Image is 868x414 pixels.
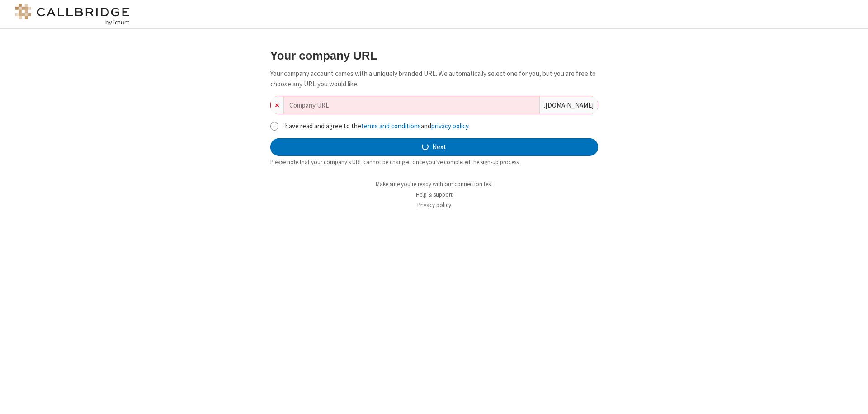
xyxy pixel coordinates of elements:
h3: Your company URL [270,49,598,62]
img: logo@2x.png [14,4,131,25]
div: Please note that your company's URL cannot be changed once you’ve completed the sign-up process. [270,158,598,166]
a: Help & support [416,191,453,198]
a: Make sure you're ready with our connection test [376,180,492,188]
button: Next [270,138,598,156]
a: Privacy policy [417,201,451,209]
p: Your company account comes with a uniquely branded URL. We automatically select one for you, but ... [270,69,598,89]
div: . [DOMAIN_NAME] [539,96,598,114]
span: Next [432,142,446,152]
label: I have read and agree to the and . [282,121,598,132]
input: Company URL [284,96,539,114]
a: terms and conditions [361,122,421,130]
a: privacy policy [431,122,468,130]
